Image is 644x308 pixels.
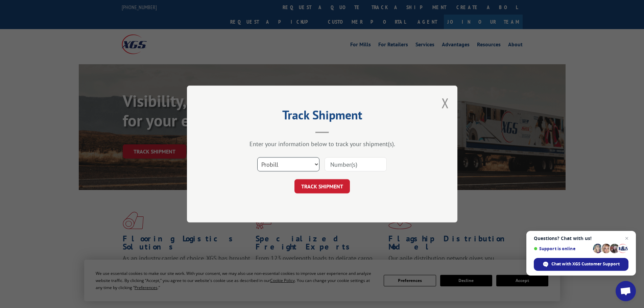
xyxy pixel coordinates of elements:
[623,234,631,242] span: Close chat
[534,258,628,271] div: Chat with XGS Customer Support
[616,281,636,301] div: Open chat
[325,157,387,171] input: Number(s)
[221,110,424,123] h2: Track Shipment
[294,179,350,193] button: TRACK SHIPMENT
[534,236,628,241] span: Questions? Chat with us!
[442,94,449,112] button: Close modal
[534,246,591,251] span: Support is online
[221,140,424,148] div: Enter your information below to track your shipment(s).
[551,261,620,267] span: Chat with XGS Customer Support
